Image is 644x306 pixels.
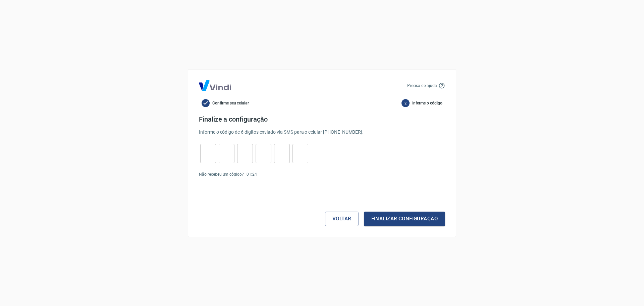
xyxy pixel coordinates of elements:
p: 01 : 24 [247,171,257,177]
button: Voltar [325,212,359,226]
span: Informe o código [412,100,442,106]
h4: Finalize a configuração [199,115,445,123]
p: Não recebeu um cógido? [199,171,244,177]
span: Confirme seu celular [212,100,249,106]
img: Logo Vind [199,80,231,91]
button: Finalizar configuração [364,212,445,226]
text: 2 [405,101,407,105]
p: Informe o código de 6 dígitos enviado via SMS para o celular [PHONE_NUMBER] . [199,129,445,136]
p: Precisa de ajuda [407,83,437,89]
